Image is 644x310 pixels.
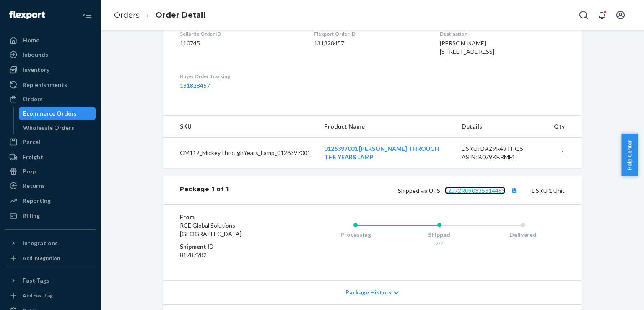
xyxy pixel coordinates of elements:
div: Processing [314,231,397,239]
a: Replenishments [5,78,96,92]
button: Open notifications [594,7,610,24]
a: Reporting [5,194,96,208]
a: Freight [5,150,96,164]
div: Package 1 of 1 [180,185,229,196]
img: Flexport logo [9,11,45,19]
a: Orders [5,92,96,106]
a: Billing [5,209,96,223]
button: Fast Tags [5,274,96,287]
div: Freight [23,153,43,161]
a: Add Fast Tag [5,291,96,301]
dd: 110745 [180,39,301,47]
a: Inbounds [5,48,96,61]
th: Product Name [317,116,455,138]
dd: 131828457 [314,39,426,47]
a: Order Detail [156,11,205,20]
div: Replenishments [23,81,67,89]
a: Home [5,34,96,47]
div: Add Integration [23,255,60,262]
div: Fast Tags [23,276,49,285]
td: 1 [547,138,582,168]
a: Returns [5,179,96,192]
div: Reporting [23,197,51,205]
div: Shipped [397,231,481,239]
button: Open account menu [612,7,629,24]
a: Orders [114,11,140,20]
div: Delivered [481,231,565,239]
div: DSKU: DAZ9R49THQ5 [462,144,540,153]
div: Parcel [23,138,40,146]
button: Copy tracking number [509,185,519,196]
th: SKU [163,116,317,138]
th: Qty [547,116,582,138]
div: Inventory [23,66,49,74]
button: Close Navigation [79,7,96,24]
dt: From [180,213,280,221]
div: Wholesale Orders [23,123,74,132]
td: GM112_MickeyThroughYears_Lamp_0126397001 [163,138,317,168]
dt: Flexport Order ID [314,30,426,37]
span: Shipped via UPS [398,187,519,194]
div: ASIN: B079KBRMF1 [462,153,540,161]
dd: 81787982 [180,251,280,259]
dt: Destination [440,30,565,37]
div: 1 SKU 1 Unit [229,185,565,196]
a: Prep [5,165,96,178]
dt: Buyer Order Tracking [180,73,301,80]
a: 1ZJ72R090335314483 [445,187,505,194]
button: Help Center [621,134,638,176]
dt: Sellbrite Order ID [180,30,301,37]
div: Prep [23,167,36,176]
a: Ecommerce Orders [19,107,96,120]
a: Wholesale Orders [19,121,96,134]
div: Home [23,36,39,45]
a: Add Integration [5,253,96,263]
div: Add Fast Tag [23,292,53,299]
div: Inbounds [23,50,48,59]
a: 0126397001 [PERSON_NAME] THROUGH THE YEARS LAMP [324,145,439,160]
a: Parcel [5,135,96,149]
div: Ecommerce Orders [23,109,77,118]
span: [PERSON_NAME] [STREET_ADDRESS] [440,39,494,55]
th: Details [455,116,547,138]
a: 131828457 [180,82,210,89]
div: Billing [23,212,40,220]
span: Package History [345,288,392,297]
dt: Shipment ID [180,242,280,251]
button: Integrations [5,236,96,250]
div: 7/7 [397,240,481,247]
div: Returns [23,181,45,190]
div: Orders [23,95,43,103]
div: Integrations [23,239,58,247]
a: Inventory [5,63,96,76]
span: RCE Global Solutions [GEOGRAPHIC_DATA] [180,222,241,237]
ol: breadcrumbs [107,3,212,28]
button: Open Search Box [575,7,592,24]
